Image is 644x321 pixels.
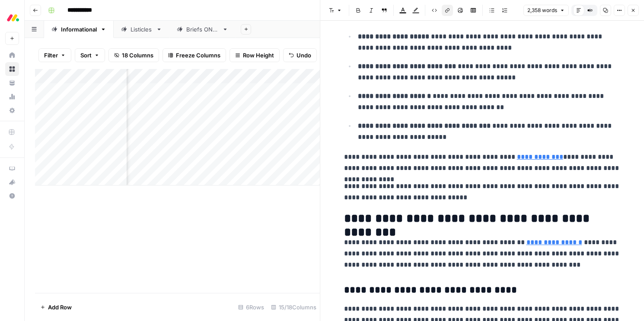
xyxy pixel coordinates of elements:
[48,303,72,312] span: Add Row
[61,25,97,34] div: Informational
[114,21,169,38] a: Listicles
[122,51,153,60] span: 18 Columns
[6,176,19,189] div: What's new?
[163,48,226,62] button: Freeze Columns
[44,21,114,38] a: Informational
[80,51,92,60] span: Sort
[5,90,19,104] a: Usage
[5,62,19,76] a: Browse
[186,25,219,34] div: Briefs ONLY
[44,51,58,60] span: Filter
[5,10,21,25] img: Monday.com Logo
[35,300,77,314] button: Add Row
[268,300,320,314] div: 15/18 Columns
[527,6,557,14] span: 2,358 words
[75,48,105,62] button: Sort
[169,21,236,38] a: Briefs ONLY
[5,161,19,175] a: AirOps Academy
[38,48,71,62] button: Filter
[131,25,153,34] div: Listicles
[5,104,19,117] a: Settings
[5,175,19,189] button: What's new?
[5,7,19,28] button: Workspace: Monday.com
[5,76,19,90] a: Your Data
[108,48,159,62] button: 18 Columns
[283,48,317,62] button: Undo
[230,48,280,62] button: Row Height
[5,48,19,62] a: Home
[523,5,569,16] button: 2,358 words
[176,51,220,60] span: Freeze Columns
[235,300,268,314] div: 6 Rows
[296,51,311,60] span: Undo
[243,51,274,60] span: Row Height
[5,189,19,203] button: Help + Support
